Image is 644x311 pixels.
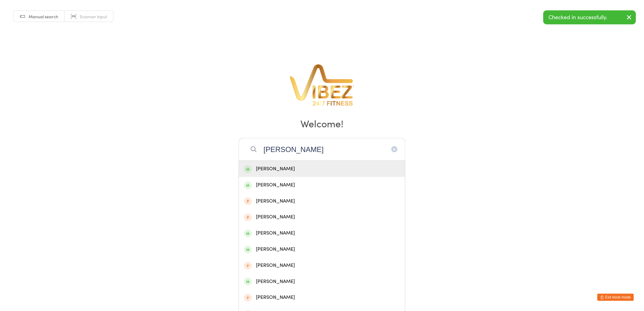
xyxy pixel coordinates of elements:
span: Scanner input [80,13,107,19]
input: Search [239,138,405,161]
div: [PERSON_NAME] [244,261,400,270]
button: Exit kiosk mode [597,294,634,301]
div: [PERSON_NAME] [244,197,400,205]
div: [PERSON_NAME] [244,229,400,237]
div: [PERSON_NAME] [244,293,400,302]
div: [PERSON_NAME] [244,181,400,189]
div: [PERSON_NAME] [244,165,400,173]
img: VibeZ 24/7 Fitness [288,62,356,108]
div: [PERSON_NAME] [244,277,400,286]
span: Manual search [29,13,58,19]
h2: Welcome! [6,116,638,130]
div: [PERSON_NAME] [244,213,400,221]
div: Checked in successfully. [543,10,636,24]
div: [PERSON_NAME] [244,245,400,253]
